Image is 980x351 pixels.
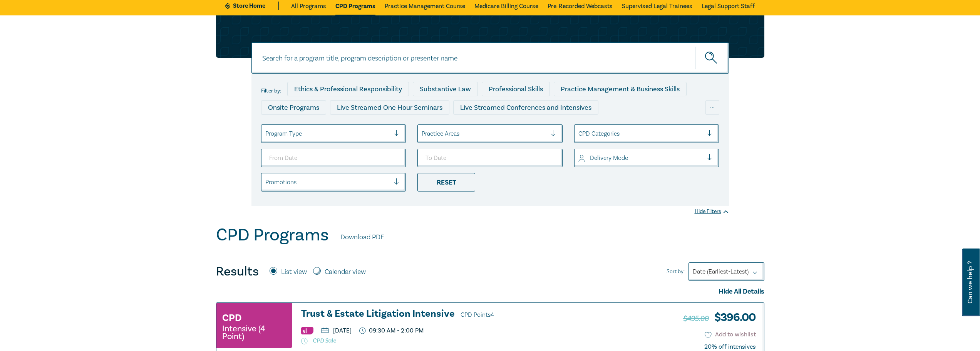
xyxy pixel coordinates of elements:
[216,225,329,245] h1: CPD Programs
[453,100,598,115] div: Live Streamed Conferences and Intensives
[281,267,307,277] label: List view
[578,154,580,162] input: select
[578,129,580,138] input: select
[704,343,756,351] div: 20% off intensives
[695,208,729,215] div: Hide Filters
[265,178,267,186] input: select
[413,82,478,96] div: Substantive Law
[301,337,618,344] p: CPD Sale
[340,232,384,242] a: Download PDF
[359,327,424,334] p: 09:30 AM - 2:00 PM
[568,119,638,133] div: National Programs
[417,173,475,191] div: Reset
[301,327,313,334] img: Substantive Law
[216,264,259,279] h4: Results
[693,267,694,276] input: Sort by
[261,149,406,167] input: From Date
[387,119,476,133] div: Pre-Recorded Webcasts
[479,119,564,133] div: 10 CPD Point Packages
[225,2,279,10] a: Store Home
[222,325,286,340] small: Intensive (4 Point)
[417,149,563,167] input: To Date
[261,88,281,94] label: Filter by:
[301,309,618,320] a: Trust & Estate Litigation Intensive CPD Points4
[482,82,550,96] div: Professional Skills
[330,100,449,115] div: Live Streamed One Hour Seminars
[967,253,974,312] span: Can we help ?
[705,330,756,339] button: Add to wishlist
[461,311,494,319] span: CPD Points 4
[222,311,241,325] h3: CPD
[683,314,709,324] span: $495.00
[287,82,409,96] div: Ethics & Professional Responsibility
[325,267,366,277] label: Calendar view
[667,267,685,276] span: Sort by:
[216,287,764,297] div: Hide All Details
[554,82,687,96] div: Practice Management & Business Skills
[301,309,618,320] h3: Trust & Estate Litigation Intensive
[251,42,729,74] input: Search for a program title, program description or presenter name
[422,129,423,138] input: select
[705,100,719,115] div: ...
[261,119,383,133] div: Live Streamed Practical Workshops
[261,100,326,115] div: Onsite Programs
[321,327,352,334] p: [DATE]
[683,309,756,326] h3: $ 396.00
[265,129,267,138] input: select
